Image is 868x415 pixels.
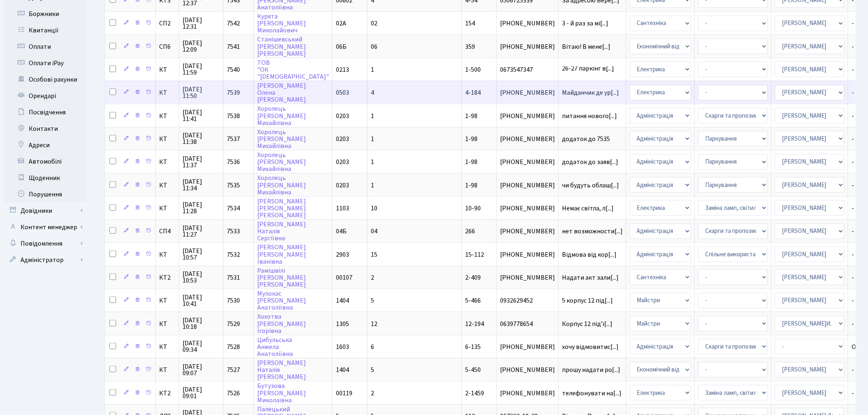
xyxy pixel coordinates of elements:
[257,312,306,335] a: Хохотва[PERSON_NAME]Ігорівна
[257,220,306,243] a: [PERSON_NAME]НаталіяСергіївна
[465,135,477,144] span: 1-98
[257,335,293,358] a: ЦибульськаАнжелаАнатоліївна
[183,294,220,307] span: [DATE] 10:41
[562,64,614,73] span: 26-27 паркінг в[...]
[183,248,220,261] span: [DATE] 10:57
[465,157,477,166] span: 1-98
[4,203,86,219] a: Довідники
[159,182,176,189] span: КТ
[371,342,374,351] span: 6
[336,365,349,374] span: 1404
[183,17,220,30] span: [DATE] 12:31
[257,243,306,266] a: [PERSON_NAME][PERSON_NAME]Іванівна
[183,63,220,76] span: [DATE] 11:59
[500,367,555,373] span: [PHONE_NUMBER]
[183,109,220,122] span: [DATE] 11:41
[336,296,349,305] span: 1404
[500,89,555,96] span: [PHONE_NUMBER]
[227,88,240,97] span: 7539
[183,178,220,192] span: [DATE] 11:34
[257,289,306,312] a: Мулокас[PERSON_NAME]Анатоліївна
[227,296,240,305] span: 7530
[562,389,621,398] span: телефонувати на[...]
[159,321,176,327] span: КТ
[371,88,374,97] span: 4
[562,273,619,282] span: Надати акт зали[...]
[562,365,620,374] span: прошу надати ро[...]
[183,40,220,53] span: [DATE] 12:09
[257,358,306,381] a: [PERSON_NAME]Наталія[PERSON_NAME]
[159,297,176,304] span: КТ
[562,227,623,236] span: нет возможности[...]
[336,65,349,74] span: 0213
[371,112,374,121] span: 1
[159,89,176,96] span: КТ
[336,112,349,121] span: 0203
[371,181,374,190] span: 1
[562,88,619,97] span: Майданчик де ур[...]
[4,55,86,71] a: Оплати iPay
[159,136,176,142] span: КТ
[227,273,240,282] span: 7531
[183,317,220,330] span: [DATE] 10:18
[465,88,481,97] span: 4-184
[562,296,613,305] span: 5 корпус 12 під[...]
[257,174,306,197] a: Хоролець[PERSON_NAME]Михайлівна
[465,65,481,74] span: 1-500
[257,81,306,104] a: [PERSON_NAME]Олена[PERSON_NAME]
[336,319,349,328] span: 1305
[500,228,555,235] span: [PHONE_NUMBER]
[4,88,86,104] a: Орендарі
[257,105,306,128] a: Хоролець[PERSON_NAME]Михайлівна
[227,204,240,213] span: 7534
[183,155,220,169] span: [DATE] 11:37
[257,150,306,173] a: Хоролець[PERSON_NAME]Михайлівна
[465,296,481,305] span: 5-466
[257,197,306,220] a: [PERSON_NAME][PERSON_NAME][PERSON_NAME]
[183,340,220,353] span: [DATE] 09:34
[227,42,240,51] span: 7541
[465,319,484,328] span: 12-194
[500,251,555,258] span: [PHONE_NUMBER]
[465,389,484,398] span: 2-1459
[257,35,306,58] a: Станішевський[PERSON_NAME][PERSON_NAME]
[4,121,86,137] a: Контакти
[371,19,377,28] span: 02
[227,250,240,259] span: 7532
[371,42,377,51] span: 06
[500,159,555,165] span: [PHONE_NUMBER]
[257,266,306,289] a: Рамішвілі[PERSON_NAME][PERSON_NAME]
[371,204,377,213] span: 10
[371,296,374,305] span: 5
[4,170,86,186] a: Щоденник
[336,181,349,190] span: 0203
[159,274,176,281] span: КТ2
[183,363,220,376] span: [DATE] 09:07
[4,252,86,268] a: Адміністратор
[183,225,220,238] span: [DATE] 11:27
[336,19,346,28] span: 02А
[183,271,220,284] span: [DATE] 10:53
[500,182,555,189] span: [PHONE_NUMBER]
[500,113,555,119] span: [PHONE_NUMBER]
[4,153,86,170] a: Автомобілі
[159,228,176,235] span: СП4
[336,42,347,51] span: 06Б
[500,390,555,397] span: [PHONE_NUMBER]
[465,250,484,259] span: 15-112
[371,227,377,236] span: 04
[500,66,555,73] span: 0673547347
[4,186,86,203] a: Порушення
[4,137,86,153] a: Адреси
[562,181,619,190] span: чи будуть облаш[...]
[336,88,349,97] span: 0503
[371,365,374,374] span: 5
[159,113,176,119] span: КТ
[227,389,240,398] span: 7526
[465,204,481,213] span: 10-90
[562,112,617,121] span: питання нового[...]
[465,273,481,282] span: 2-409
[159,367,176,373] span: КТ
[183,386,220,399] span: [DATE] 09:01
[371,65,374,74] span: 1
